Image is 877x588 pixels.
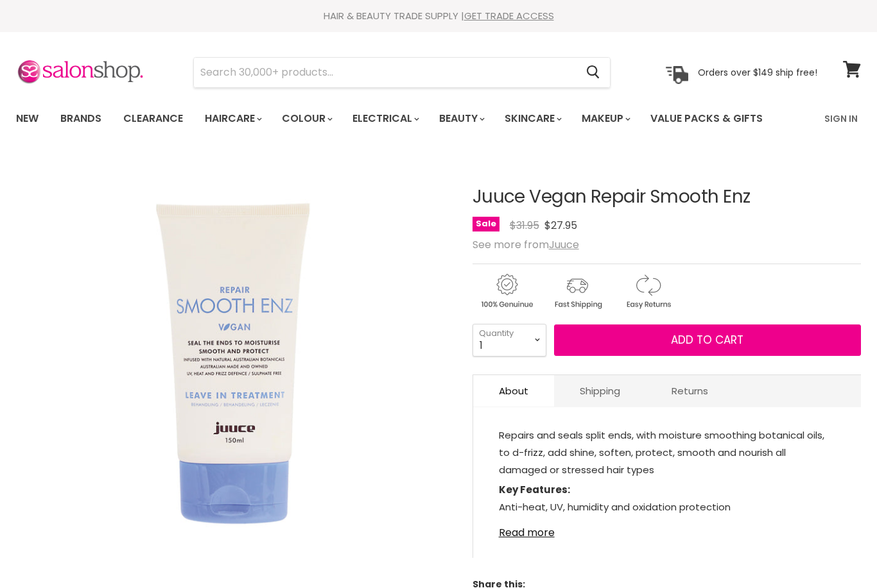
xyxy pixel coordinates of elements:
[194,58,576,87] input: Search
[473,324,546,356] select: Quantity
[114,105,193,132] a: Clearance
[554,375,646,407] a: Shipping
[473,237,579,252] span: See more from
[272,105,340,132] a: Colour
[6,100,795,137] ul: Main menu
[51,105,111,132] a: Brands
[499,481,835,518] p: Anti-heat, UV, humidity and oxidation protection
[195,105,270,132] a: Haircare
[817,105,865,132] a: Sign In
[554,324,861,357] button: Add to cart
[614,272,682,311] img: returns.gif
[499,518,835,538] p: Available in 150ml
[473,187,861,207] h1: Juuce Vegan Repair Smooth Enz
[698,66,817,78] p: Orders over $149 ship free!
[430,105,492,132] a: Beauty
[464,9,554,22] a: GET TRADE ACCESS
[473,217,499,231] span: Sale
[549,237,579,252] a: Juuce
[576,58,610,87] button: Search
[572,105,638,132] a: Makeup
[495,105,569,132] a: Skincare
[543,272,611,311] img: shipping.gif
[499,519,835,539] a: Read more
[193,57,611,88] form: Product
[499,426,835,481] p: Repairs and seals split ends, with moisture smoothing botanical oils, to d-frizz, add shine, soft...
[499,483,570,496] strong: Key Features:
[544,218,577,233] span: $27.95
[641,105,772,132] a: Value Packs & Gifts
[510,218,539,233] span: $31.95
[343,105,427,132] a: Electrical
[473,375,554,407] a: About
[6,105,48,132] a: New
[473,272,541,311] img: genuine.gif
[646,375,734,407] a: Returns
[671,332,743,348] span: Add to cart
